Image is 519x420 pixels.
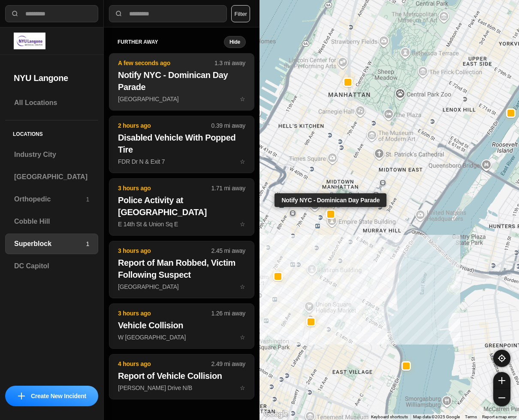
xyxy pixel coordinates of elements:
[465,414,477,419] a: Terms
[18,393,25,399] img: icon
[262,409,290,420] a: Open this area in Google Maps (opens a new window)
[14,216,89,227] h3: Cobble Hill
[5,167,98,187] a: [GEOGRAPHIC_DATA]
[109,158,254,165] a: 2 hours ago0.39 mi awayDisabled Vehicle With Popped TireFDR Dr N & Exit 7star
[109,333,254,341] a: 3 hours ago1.26 mi awayVehicle CollisionW [GEOGRAPHIC_DATA]star
[5,189,98,210] a: Orthopedic1
[482,414,516,419] a: Report a map error
[118,333,245,342] p: W [GEOGRAPHIC_DATA]
[109,384,254,391] a: 4 hours ago2.49 mi awayReport of Vehicle Collision[PERSON_NAME] Drive N/Bstar
[371,414,408,420] button: Keyboard shortcuts
[493,372,510,389] button: zoom-in
[118,220,245,228] p: E 14th St & Union Sq E
[240,96,245,102] span: star
[109,178,254,236] button: 3 hours ago1.71 mi awayPolice Activity at [GEOGRAPHIC_DATA]E 14th St & Union Sq Estar
[240,283,245,290] span: star
[498,394,505,401] img: zoom-out
[109,241,254,298] button: 3 hours ago2.45 mi awayReport of Man Robbed, Victim Following Suspect[GEOGRAPHIC_DATA]star
[11,9,19,18] img: search
[5,120,98,144] h5: Locations
[118,59,214,67] p: A few seconds ago
[118,95,245,103] p: [GEOGRAPHIC_DATA]
[413,414,460,419] span: Map data ©2025 Google
[14,239,86,249] h3: Superblock
[109,354,254,399] button: 4 hours ago2.49 mi awayReport of Vehicle Collision[PERSON_NAME] Drive N/Bstar
[118,384,245,392] p: [PERSON_NAME] Drive N/B
[498,377,505,384] img: zoom-in
[229,39,240,45] small: Hide
[86,195,89,204] p: 1
[118,184,211,192] p: 3 hours ago
[211,309,245,318] p: 1.26 mi away
[118,157,245,166] p: FDR Dr N & Exit 7
[224,36,246,48] button: Hide
[214,59,245,67] p: 1.3 mi away
[14,172,89,182] h3: [GEOGRAPHIC_DATA]
[275,193,386,207] div: Notify NYC - Dominican Day Parade
[240,221,245,228] span: star
[211,121,245,130] p: 0.39 mi away
[109,116,254,173] button: 2 hours ago0.39 mi awayDisabled Vehicle With Popped TireFDR Dr N & Exit 7star
[31,392,86,400] p: Create New Incident
[240,334,245,341] span: star
[109,53,254,111] button: A few seconds ago1.3 mi awayNotify NYC - Dominican Day Parade[GEOGRAPHIC_DATA]star
[118,246,211,255] p: 3 hours ago
[240,384,245,391] span: star
[118,194,245,218] h2: Police Activity at [GEOGRAPHIC_DATA]
[5,234,98,254] a: Superblock1
[211,360,245,368] p: 2.49 mi away
[5,386,98,406] button: iconCreate New Incident
[5,144,98,165] a: Industry City
[14,33,45,49] img: logo
[5,211,98,232] a: Cobble Hill
[109,283,254,290] a: 3 hours ago2.45 mi awayReport of Man Robbed, Victim Following Suspect[GEOGRAPHIC_DATA]star
[118,370,245,382] h2: Report of Vehicle Collision
[118,282,245,291] p: [GEOGRAPHIC_DATA]
[109,303,254,349] button: 3 hours ago1.26 mi awayVehicle CollisionW [GEOGRAPHIC_DATA]star
[211,246,245,255] p: 2.45 mi away
[118,257,245,281] h2: Report of Man Robbed, Victim Following Suspect
[109,95,254,102] a: A few seconds ago1.3 mi awayNotify NYC - Dominican Day Parade[GEOGRAPHIC_DATA]star
[14,261,89,271] h3: DC Capitol
[118,319,245,331] h2: Vehicle Collision
[14,150,89,160] h3: Industry City
[5,256,98,276] a: DC Capitol
[109,220,254,228] a: 3 hours ago1.71 mi awayPolice Activity at [GEOGRAPHIC_DATA]E 14th St & Union Sq Estar
[240,158,245,165] span: star
[14,194,86,204] h3: Orthopedic
[231,5,250,22] button: Filter
[498,354,506,362] img: recenter
[86,240,89,248] p: 1
[115,9,123,18] img: search
[211,184,245,192] p: 1.71 mi away
[14,72,90,84] h2: NYU Langone
[118,121,211,130] p: 2 hours ago
[118,309,211,318] p: 3 hours ago
[5,93,98,113] a: All Locations
[118,132,245,156] h2: Disabled Vehicle With Popped Tire
[493,350,510,367] button: recenter
[326,210,335,219] button: Notify NYC - Dominican Day Parade
[493,389,510,406] button: zoom-out
[118,39,224,45] h5: further away
[118,69,245,93] h2: Notify NYC - Dominican Day Parade
[14,98,89,108] h3: All Locations
[118,360,211,368] p: 4 hours ago
[262,409,290,420] img: Google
